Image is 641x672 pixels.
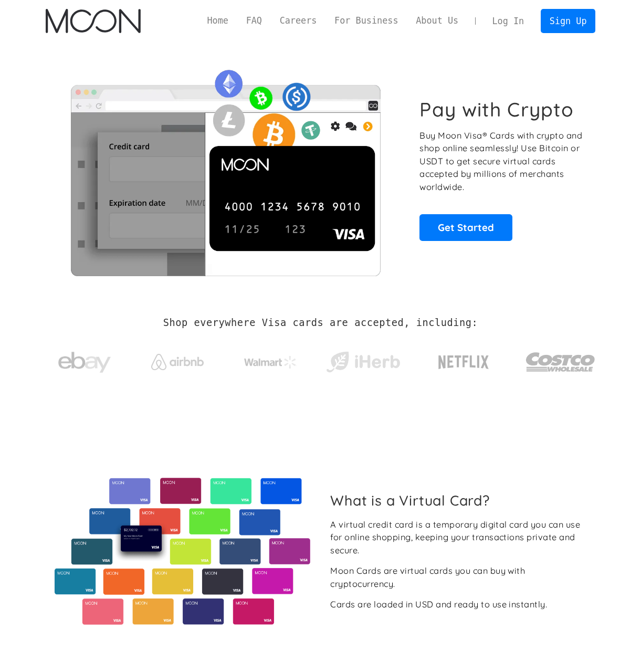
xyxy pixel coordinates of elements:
a: Netflix [417,339,511,381]
p: Buy Moon Visa® Cards with crypto and shop online seamlessly! Use Bitcoin or USDT to get secure vi... [419,129,584,194]
a: Log In [484,9,533,33]
h2: What is a Virtual Card? [330,492,587,509]
a: For Business [325,14,407,27]
div: A virtual credit card is a temporary digital card you can use for online shopping, keeping your t... [330,518,587,557]
img: Moon Cards let you spend your crypto anywhere Visa is accepted. [46,62,405,276]
a: iHerb [324,338,402,381]
a: FAQ [237,14,271,27]
a: About Us [407,14,467,27]
a: Careers [271,14,325,27]
img: Airbnb [151,354,204,370]
a: ebay [46,335,124,384]
img: Walmart [244,356,297,369]
a: Home [198,14,237,27]
div: Moon Cards are virtual cards you can buy with cryptocurrency. [330,564,587,590]
h2: Shop everywhere Visa cards are accepted, including: [163,317,478,329]
img: ebay [58,346,111,379]
img: iHerb [324,349,402,376]
a: home [46,9,141,33]
a: Walmart [231,345,309,374]
a: Costco [526,332,596,387]
h1: Pay with Crypto [419,98,574,121]
img: Moon Logo [46,9,141,33]
div: Cards are loaded in USD and ready to use instantly. [330,598,547,611]
img: Costco [526,342,596,382]
a: Sign Up [541,9,595,33]
img: Netflix [437,349,490,375]
a: Airbnb [138,343,216,375]
img: Virtual cards from Moon [53,478,312,625]
a: Get Started [419,214,512,240]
